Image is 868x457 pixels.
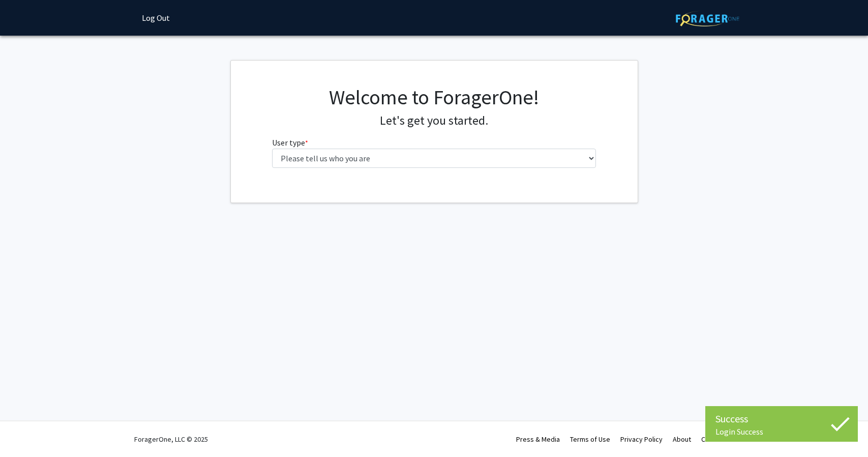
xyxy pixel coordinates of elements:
[673,435,691,444] a: About
[134,421,208,457] div: ForagerOne, LLC © 2025
[272,113,596,128] h4: Let's get you started.
[715,426,848,437] div: Login Success
[715,411,848,426] div: Success
[620,435,663,444] a: Privacy Policy
[516,435,560,444] a: Press & Media
[272,136,308,149] label: User type
[676,11,739,26] img: ForagerOne Logo
[570,435,610,444] a: Terms of Use
[272,85,596,109] h1: Welcome to ForagerOne!
[701,435,734,444] a: Contact Us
